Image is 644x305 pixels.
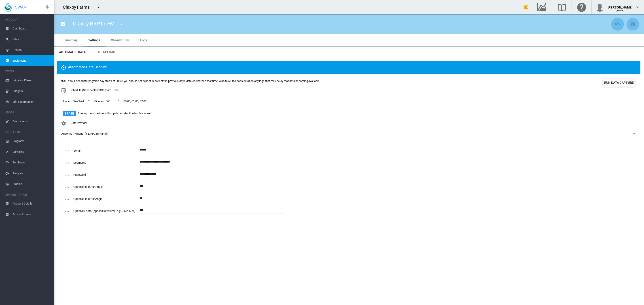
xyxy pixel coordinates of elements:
span: Account Users [13,209,50,220]
span: Claxby BRP17 FM [73,21,115,27]
md-icon: icon-content-save [630,21,636,27]
md-icon: icon-bell-ring [523,4,529,10]
span: ADMINISTRATION [5,191,50,198]
span: WATER [5,68,50,75]
label: Optional Factor (applied to volume. e.g. 0.5 is 50%) [73,209,136,213]
div: 01 [77,99,80,103]
span: (Admin) [616,9,625,12]
md-icon: icon-dots-horizontal [64,209,70,214]
div: 00 [106,99,110,102]
md-icon: icon-dots-horizontal [64,148,70,154]
md-icon: icon-dots-horizontal [64,196,70,202]
span: CROPS [5,109,50,116]
label: OptionalFieldStopAngle [73,197,102,201]
md-icon: icon-dots-horizontal [64,172,70,178]
button: Save Changes [627,18,639,30]
span: Irrigation Plans [13,75,50,86]
button: Run Data Capture [603,79,635,87]
span: Edit Site Irrigation [13,96,50,107]
span: Groups [13,45,50,55]
label: OptionalFieldStartAngle [73,185,103,188]
button: icon-pocket [59,20,68,29]
label: Serial [73,149,80,152]
span: ACCOUNT [5,16,50,23]
span: Fertilisers [13,157,50,168]
button: icon-menu-down [94,3,103,12]
button: icon-menu-down [117,20,126,29]
img: SWAN-Landscape-Logo-Colour-drop.png [4,2,12,12]
span: Automated Data Capture [61,65,107,70]
md-select: Configuration: Agsense - Wagnet (T-L PPC III Panel) [61,130,637,137]
span: Summary [64,38,78,42]
button: Cancel Changes [611,18,624,30]
span: Minutes [91,97,106,106]
span: , , [73,99,84,103]
md-icon: icon-dots-horizontal [64,184,70,190]
md-icon: icon-chevron-down [635,4,640,10]
span: NUTRIENTS [5,129,50,136]
span: Hours [61,97,73,106]
md-icon: icon-undo [615,21,620,27]
span: File Upload [96,50,115,54]
span: Sites [13,34,50,45]
span: Data Provider [70,121,87,125]
span: Dashboard [13,23,50,34]
md-icon: icon-pin [45,4,50,10]
span: Sampling [13,146,50,157]
md-icon: Click here for help [576,4,587,10]
label: Username [73,161,86,164]
md-icon: Go to the Data Hub [536,4,547,10]
span: Settings [88,38,100,42]
md-icon: icon-menu-down [119,21,124,27]
label: Password [73,173,86,176]
span: Budgets [13,86,50,96]
span: Coefficients [13,116,50,127]
span: Schedule (New Zealand Standard Time) [70,88,119,92]
button: icon-bell-ring [521,3,530,12]
span: Logs [140,38,147,42]
div: 02 [81,99,84,103]
div: [PERSON_NAME] [608,3,632,8]
md-icon: icon-dots-horizontal [64,160,70,166]
md-icon: icon-pocket [60,21,66,27]
span: Equipment [13,55,50,66]
div: NOTE: Your account's irrigation day starts at 00:00, you should not expect to collect the previou... [61,79,320,83]
md-icon: Search the knowledge base [556,4,567,10]
md-icon: icon-cog [61,121,66,126]
md-icon: icon-camera-timer [61,65,68,70]
span: 00:00, 01:00, 02:00 [121,97,149,106]
span: SWAN [15,4,27,10]
button: Erase [63,111,76,116]
img: profile.jpg [595,3,604,12]
span: Profiles [13,179,50,189]
div: 00 [73,99,76,103]
span: Erasing the schedule will stop data collection for this asset [78,111,151,115]
span: Observations [111,38,130,42]
md-icon: icon-menu-down [96,4,101,10]
span: Programs [13,136,50,146]
span: Account Details [13,198,50,209]
md-icon: icon-calendar-clock [61,88,66,93]
span: Analytes [13,168,50,179]
div: Claxby Farms [63,4,94,10]
div: Agsense - Wagnet (T-L PPC III Panel) [61,132,108,135]
span: Automated Data [59,50,86,54]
